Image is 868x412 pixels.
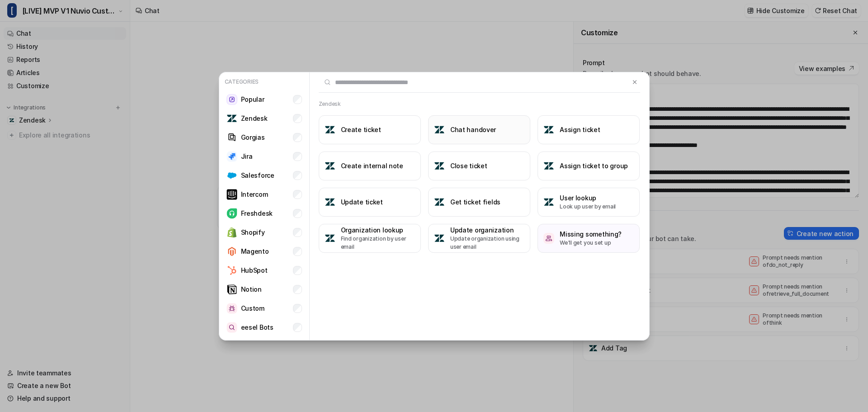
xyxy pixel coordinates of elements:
img: Get ticket fields [434,197,445,208]
button: Update organizationUpdate organizationUpdate organization using user email [428,224,530,253]
button: Organization lookupOrganization lookupFind organization by user email [319,224,421,253]
p: Update organization using user email [450,235,524,251]
p: We'll get you set up [560,239,622,247]
img: /missing-something [543,233,554,244]
h2: Zendesk [319,100,341,108]
h3: Update ticket [341,197,383,207]
h3: Chat handover [450,125,496,134]
p: Zendesk [241,114,268,123]
p: Jira [241,152,253,161]
h3: Missing something? [560,229,622,239]
p: Popular [241,95,264,104]
p: eesel Bots [241,322,274,332]
img: Update ticket [325,197,335,208]
h3: Organization lookup [341,225,415,235]
p: Freshdesk [241,208,273,218]
h3: Get ticket fields [450,197,500,207]
h3: Close ticket [450,161,487,170]
p: Magento [241,246,269,256]
button: User lookupUser lookupLook up user by email [538,188,640,217]
img: Assign ticket to group [543,161,554,171]
img: Update organization [434,233,445,244]
p: Shopify [241,227,265,237]
h3: Assign ticket [560,125,600,134]
p: Look up user by email [560,203,616,211]
img: Create internal note [325,161,335,171]
h3: Update organization [450,225,524,235]
img: Chat handover [434,124,445,135]
img: Close ticket [434,161,445,171]
button: Chat handoverChat handover [428,115,530,144]
button: Assign ticketAssign ticket [538,115,640,144]
button: Get ticket fieldsGet ticket fields [428,188,530,217]
img: Assign ticket [543,124,554,135]
h3: Create internal note [341,161,403,170]
button: Create ticketCreate ticket [319,115,421,144]
p: Custom [241,303,264,313]
h3: Assign ticket to group [560,161,628,170]
button: Update ticketUpdate ticket [319,188,421,217]
p: Salesforce [241,170,274,180]
p: Categories [223,76,306,88]
p: Gorgias [241,133,265,142]
button: Assign ticket to groupAssign ticket to group [538,152,640,180]
img: Create ticket [325,124,335,135]
button: Close ticketClose ticket [428,152,530,180]
p: Intercom [241,189,268,199]
img: User lookup [543,197,554,208]
button: /missing-somethingMissing something?We'll get you set up [538,224,640,253]
p: Find organization by user email [341,235,415,251]
h3: User lookup [560,193,616,203]
p: Notion [241,284,262,294]
img: Organization lookup [325,233,335,244]
button: Create internal noteCreate internal note [319,152,421,180]
h3: Create ticket [341,125,381,134]
p: HubSpot [241,265,268,275]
